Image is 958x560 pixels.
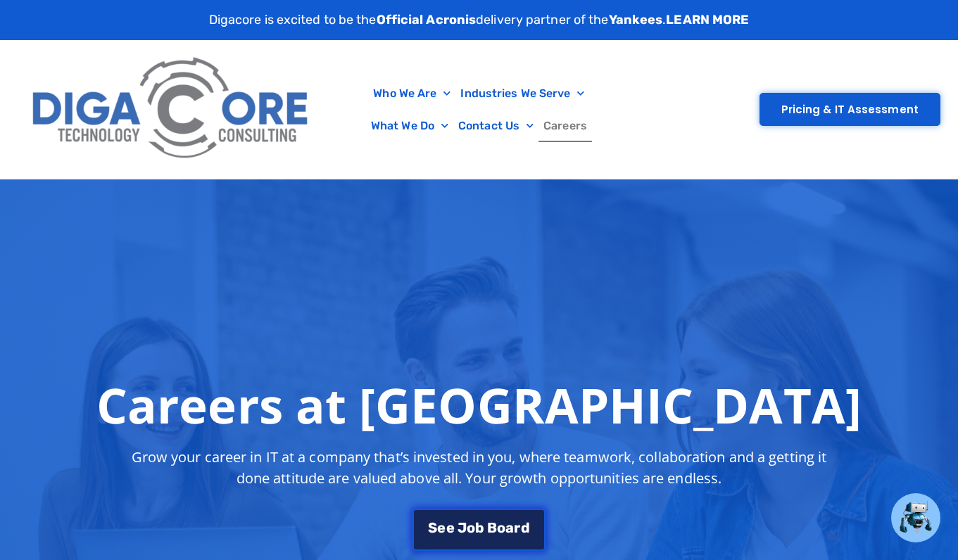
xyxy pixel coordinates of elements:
[487,521,497,535] span: B
[453,110,538,142] a: Contact Us
[368,77,455,110] a: Who We Are
[609,12,663,27] strong: Yankees
[666,12,749,27] a: LEARN MORE
[458,521,467,535] span: J
[437,521,446,535] span: e
[96,376,862,433] h1: Careers at [GEOGRAPHIC_DATA]
[538,110,592,142] a: Careers
[119,447,840,489] p: Grow your career in IT at a company that’s invested in you, where teamwork, collaboration and a g...
[412,509,545,551] a: See Job Board
[446,521,455,535] span: e
[25,47,318,172] img: Digacore Logo
[781,104,919,115] span: Pricing & IT Assessment
[209,11,750,30] p: Digacore is excited to be the delivery partner of the .
[428,521,437,535] span: S
[497,521,505,535] span: o
[475,521,484,535] span: b
[366,110,453,142] a: What We Do
[760,93,940,126] a: Pricing & IT Assessment
[467,521,475,535] span: o
[455,77,589,110] a: Industries We Serve
[505,521,514,535] span: a
[377,12,477,27] strong: Official Acronis
[514,521,520,535] span: r
[521,521,530,535] span: d
[325,77,633,142] nav: Menu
